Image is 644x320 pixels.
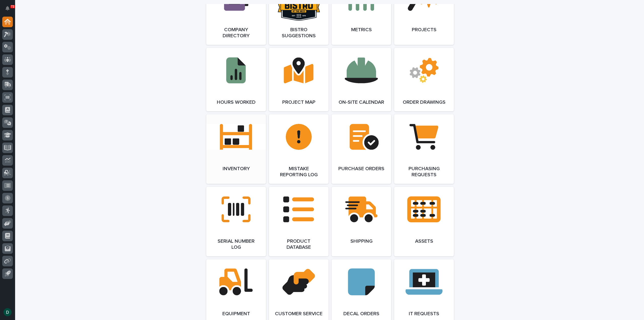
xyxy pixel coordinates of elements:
[394,48,454,111] a: Order Drawings
[11,5,14,8] p: 72
[269,187,329,256] a: Product Database
[206,48,266,111] a: Hours Worked
[2,3,13,14] button: Notifications
[332,114,391,184] a: Purchase Orders
[2,307,13,317] button: users-avatar
[6,6,13,14] div: Notifications72
[269,114,329,184] a: Mistake Reporting Log
[206,114,266,184] a: Inventory
[269,48,329,111] a: Project Map
[206,187,266,256] a: Serial Number Log
[394,187,454,256] a: Assets
[332,187,391,256] a: Shipping
[394,114,454,184] a: Purchasing Requests
[332,48,391,111] a: On-Site Calendar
